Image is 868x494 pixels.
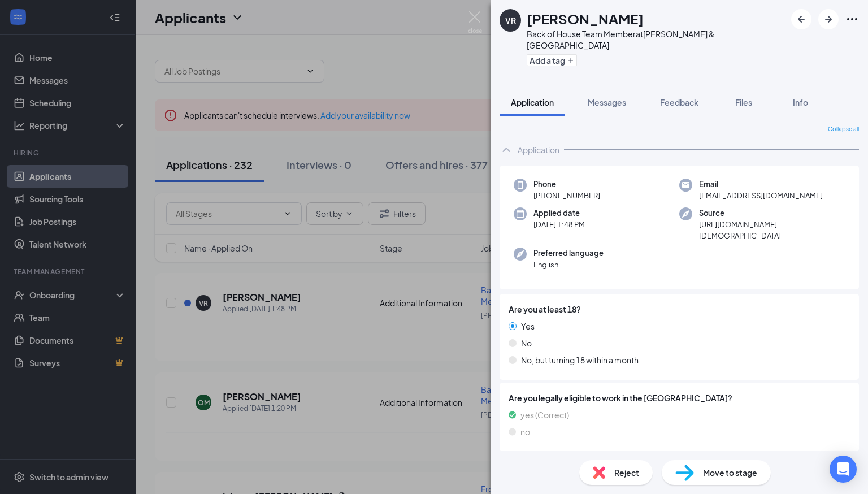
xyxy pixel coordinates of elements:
svg: Ellipses [845,12,859,26]
span: Are you legally eligible to work in the [GEOGRAPHIC_DATA]? [509,392,850,404]
button: ArrowLeftNew [791,9,811,29]
svg: ArrowLeftNew [795,12,808,26]
span: No, but turning 18 within a month [521,354,639,366]
svg: Plus [567,57,574,64]
h1: [PERSON_NAME] [527,9,644,28]
span: [URL][DOMAIN_NAME][DEMOGRAPHIC_DATA] [699,219,845,242]
span: Phone [533,179,600,190]
span: English [533,259,604,270]
span: Applied date [533,207,585,219]
div: Back of House Team Member at [PERSON_NAME] & [GEOGRAPHIC_DATA] [527,28,785,51]
svg: ChevronUp [500,143,513,157]
div: Application [518,144,559,155]
div: Open Intercom Messenger [830,456,857,483]
span: Email [699,179,823,190]
span: Move to stage [703,466,757,479]
button: PlusAdd a tag [527,54,577,66]
span: yes (Correct) [520,409,569,421]
span: Application [511,97,554,107]
svg: ArrowRight [822,12,835,26]
span: [EMAIL_ADDRESS][DOMAIN_NAME] [699,190,823,201]
span: Collapse all [828,125,859,134]
span: Source [699,207,845,219]
span: [PHONE_NUMBER] [533,190,600,201]
span: Feedback [660,97,698,107]
div: VR [505,15,516,26]
span: Info [793,97,808,107]
span: No [521,337,532,349]
span: Preferred language [533,248,604,259]
span: Messages [588,97,626,107]
span: Files [735,97,752,107]
span: Reject [614,466,639,479]
button: ArrowRight [818,9,839,29]
span: no [520,426,530,438]
span: [DATE] 1:48 PM [533,219,585,230]
span: Are you at least 18? [509,303,581,315]
span: Yes [521,320,535,332]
